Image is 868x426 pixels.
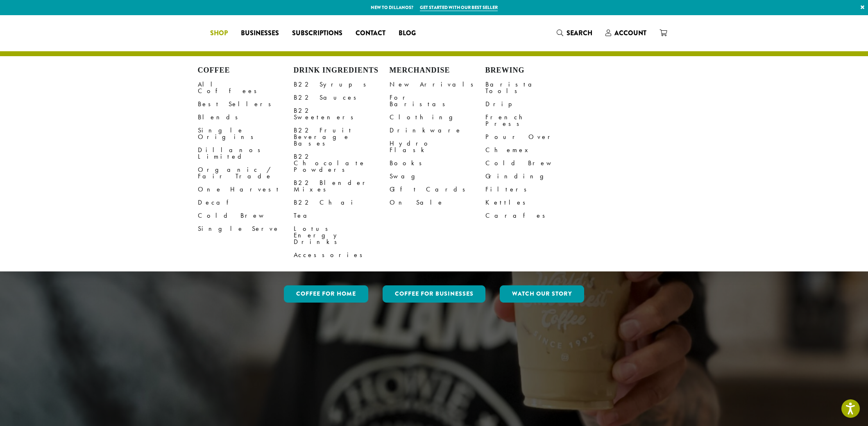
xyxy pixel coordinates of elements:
[485,170,581,183] a: Grinding
[485,66,581,75] h4: Brewing
[399,28,416,39] span: Blog
[294,104,390,124] a: B22 Sweeteners
[485,183,581,196] a: Filters
[550,26,599,40] a: Search
[485,130,581,144] a: Pour Over
[390,183,485,196] a: Gift Cards
[294,124,390,150] a: B22 Fruit Beverage Bases
[390,137,485,157] a: Hydro Flask
[198,196,294,209] a: Decaf
[210,28,228,39] span: Shop
[390,78,485,91] a: New Arrivals
[294,150,390,176] a: B22 Chocolate Powders
[294,66,390,75] h4: Drink Ingredients
[420,4,498,11] a: Get started with our best seller
[294,248,390,262] a: Accessories
[198,209,294,222] a: Cold Brew
[567,28,592,38] span: Search
[614,28,646,38] span: Account
[294,91,390,104] a: B22 Sauces
[485,209,581,222] a: Carafes
[485,157,581,170] a: Cold Brew
[294,209,390,222] a: Tea
[204,27,234,40] a: Shop
[390,124,485,137] a: Drinkware
[198,124,294,144] a: Single Origins
[198,222,294,235] a: Single Serve
[198,183,294,196] a: One Harvest
[294,78,390,91] a: B22 Syrups
[198,144,294,163] a: Dillanos Limited
[390,196,485,209] a: On Sale
[390,91,485,111] a: For Baristas
[198,66,294,75] h4: Coffee
[294,196,390,209] a: B22 Chai
[198,78,294,98] a: All Coffees
[390,66,485,75] h4: Merchandise
[241,28,279,39] span: Businesses
[356,28,385,39] span: Contact
[485,196,581,209] a: Kettles
[294,176,390,196] a: B22 Blender Mixes
[390,170,485,183] a: Swag
[294,222,390,248] a: Lotus Energy Drinks
[485,144,581,157] a: Chemex
[284,285,368,303] a: Coffee for Home
[500,285,584,303] a: Watch Our Story
[198,98,294,111] a: Best Sellers
[383,285,486,303] a: Coffee For Businesses
[485,111,581,130] a: French Press
[485,78,581,98] a: Barista Tools
[390,157,485,170] a: Books
[292,28,342,39] span: Subscriptions
[390,111,485,124] a: Clothing
[485,98,581,111] a: Drip
[198,111,294,124] a: Blends
[198,163,294,183] a: Organic / Fair Trade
